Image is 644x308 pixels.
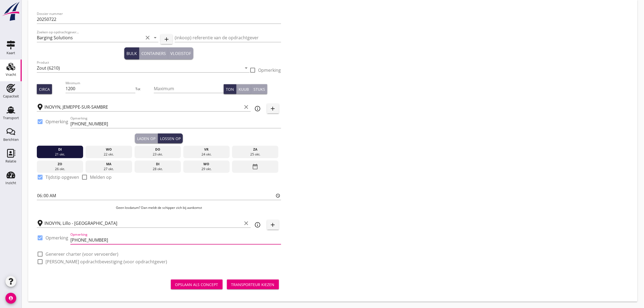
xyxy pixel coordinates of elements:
[252,162,259,171] i: date_range
[152,34,158,41] i: arrow_drop_down
[5,293,16,304] i: account_circle
[39,86,50,92] div: Circa
[270,222,276,228] i: add
[255,222,261,228] i: info_outline
[136,162,180,167] div: di
[270,105,276,112] i: add
[90,174,112,180] label: Melden op
[227,280,279,289] button: Transporteur kiezen
[135,87,154,92] div: Tot
[233,152,277,157] div: 25 okt.
[137,136,155,141] div: Laden op
[45,259,167,264] label: [PERSON_NAME] opdrachtbevestiging (voor opdrachtgever)
[87,167,131,171] div: 27 okt.
[135,134,158,143] button: Laden op
[38,167,82,171] div: 26 okt.
[258,67,281,73] label: Opmerking
[124,47,139,59] button: Bulk
[163,36,170,43] i: add
[87,152,131,157] div: 22 okt.
[37,205,281,210] p: Geen losdatum? Dan meldt de schipper zich bij aankomst
[6,51,15,55] div: Kaart
[185,162,229,167] div: wo
[253,86,265,92] div: Stuks
[170,50,191,57] div: Vloeistof
[168,47,193,59] button: Vloeistof
[126,50,137,57] div: Bulk
[236,84,251,94] button: Kuub
[171,280,223,289] button: Opslaan als concept
[231,282,275,287] div: Transporteur kiezen
[136,147,180,152] div: do
[3,138,19,141] div: Berichten
[175,33,281,42] input: (inkoop) referentie van de opdrachtgever
[37,64,242,72] input: Product
[45,251,118,257] label: Genereer charter (voor vervoerder)
[141,50,166,57] div: Containers
[3,95,19,98] div: Capaciteit
[224,84,236,94] button: Ton
[5,181,16,185] div: Inzicht
[243,220,250,226] i: clear
[6,73,16,76] div: Vracht
[185,167,229,171] div: 29 okt.
[87,147,131,152] div: wo
[37,15,281,24] input: Dossier nummer
[66,84,135,93] input: Minimum
[175,282,218,287] div: Opslaan als concept
[239,86,249,92] div: Kuub
[160,136,181,141] div: Lossen op
[70,236,281,244] input: Opmerking
[45,235,68,241] label: Opmerking
[136,167,180,171] div: 28 okt.
[136,152,180,157] div: 23 okt.
[37,84,52,94] button: Circa
[38,147,82,152] div: di
[5,160,16,163] div: Relatie
[154,84,224,93] input: Maximum
[243,104,250,110] i: clear
[38,152,82,157] div: 21 okt.
[185,152,229,157] div: 24 okt.
[87,162,131,167] div: ma
[45,119,68,124] label: Opmerking
[233,147,277,152] div: za
[37,33,143,42] input: Zoeken op opdrachtgever...
[144,34,151,41] i: clear
[70,119,281,128] input: Opmerking
[243,65,250,71] i: arrow_drop_down
[44,219,242,228] input: Losplaats
[44,103,242,111] input: Laadplaats
[185,147,229,152] div: vr
[226,86,234,92] div: Ton
[3,116,19,120] div: Transport
[1,1,21,21] img: logo-small.a267ee39.svg
[139,47,168,59] button: Containers
[158,134,183,143] button: Lossen op
[255,105,261,112] i: info_outline
[45,174,79,180] label: Tijdstip opgeven
[251,84,267,94] button: Stuks
[38,162,82,167] div: zo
